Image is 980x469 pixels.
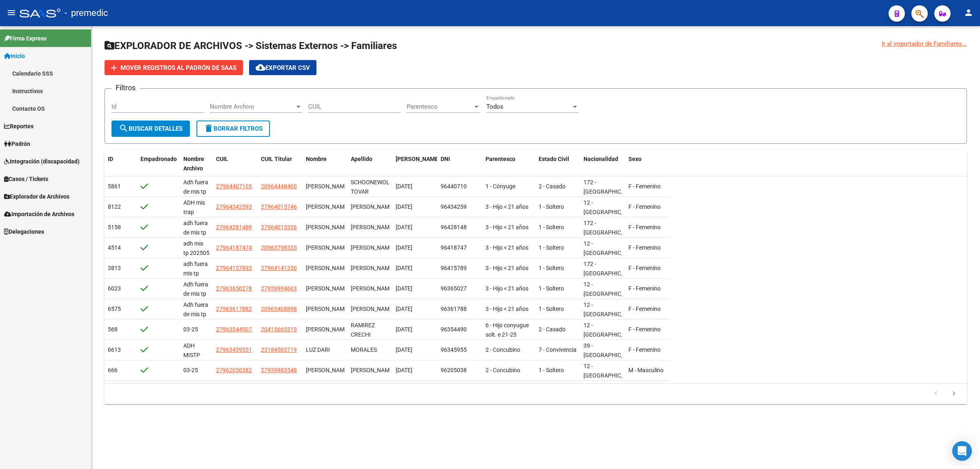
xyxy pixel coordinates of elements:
a: go to next page [946,389,962,398]
span: [PERSON_NAME]. [396,156,441,162]
div: 96440710 [441,182,479,191]
span: RODRIGO ALFONZO [306,265,350,271]
div: Ir al importador de Familiares... [882,39,967,48]
span: 6613 [108,346,121,353]
span: 666 [108,367,118,373]
a: go to previous page [928,389,944,398]
span: F - Femenino [628,306,661,312]
span: 172 - [GEOGRAPHIC_DATA] [584,261,639,277]
button: Mover registros al PADRÓN de SAAS [105,60,243,75]
span: 3 - Hijo < 21 años [486,244,528,251]
span: 27964407105 [216,183,252,190]
h3: Filtros [111,82,140,94]
span: [DATE] [396,346,412,353]
div: 96428148 [441,223,479,232]
span: LUZ DARI [306,346,330,353]
span: 172 - [GEOGRAPHIC_DATA] [584,220,639,236]
mat-icon: delete [204,123,214,133]
span: 27959983548 [261,367,297,373]
span: CUIL [216,156,228,162]
span: Integración (discapacidad) [4,157,80,166]
span: Borrar Filtros [204,125,263,132]
mat-icon: search [119,123,129,133]
datatable-header-cell: Apellido [347,150,392,177]
div: 96354490 [441,325,479,334]
span: adh fuera de mis tp 202505 [183,220,208,245]
span: 6575 [108,306,121,312]
span: [DATE] [396,285,412,292]
span: 2 - Casado [539,326,566,333]
div: Open Intercom Messenger [952,441,972,461]
span: Casos / Tickets [4,174,48,183]
span: Firma Express [4,34,47,43]
span: 172 - [GEOGRAPHIC_DATA] [584,179,639,195]
span: MARIA JOSE [306,306,350,312]
span: 27964141350 [261,265,297,271]
span: F - Femenino [628,285,661,292]
span: 27963459551 [216,346,252,353]
span: F - Femenino [628,244,661,251]
span: Parentesco [407,103,473,110]
mat-icon: cloud_download [256,63,265,72]
span: Sexo [628,156,641,162]
span: 12 - [GEOGRAPHIC_DATA] [584,322,639,338]
span: F - Femenino [628,203,661,210]
div: 96434259 [441,202,479,212]
span: 2 - Concubino [486,367,520,373]
span: [DATE] [396,203,412,210]
span: 27963544907 [216,326,252,333]
datatable-header-cell: CUIL [213,150,258,177]
span: 5158 [108,224,121,230]
span: Buscar Detalles [119,125,183,132]
span: 27964015746 [261,203,297,210]
button: Buscar Detalles [111,121,190,137]
span: Nombre Archivo [183,156,204,172]
span: adh mis tp 202505 [183,240,209,256]
span: 12 - [GEOGRAPHIC_DATA] [584,363,639,379]
span: Adh fuera de mis tp [DATE] [183,281,208,306]
span: 2 - Casado [539,183,566,190]
span: 1 - Soltero [539,224,564,230]
span: adh fuera mis tp 202504 [183,261,208,286]
span: Apellido [351,156,372,162]
span: Importación de Archivos [4,210,74,219]
span: [DATE] [396,183,412,190]
mat-icon: person [964,8,973,18]
span: 23184503719 [261,346,297,353]
span: 3 - Hijo < 21 años [486,265,528,271]
span: 6 - Hijo conyugue solt. e 21-25 estudiando [486,322,529,347]
mat-icon: add [109,63,119,73]
span: Padrón [4,139,30,148]
span: 1 - Cónyuge [486,183,515,190]
datatable-header-cell: Sexo [625,150,670,177]
span: F - Femenino [628,346,661,353]
span: 7 - Convivencia [539,346,577,353]
span: 20963408898 [261,306,297,312]
span: Inicio [4,51,25,60]
div: 96205038 [441,366,479,375]
span: Adh fuera de mis tp [DATE] [183,301,208,327]
span: 20964448400 [261,183,297,190]
span: M - Masculino [628,367,664,373]
span: Empadronado [140,156,177,162]
span: SCHOONEWOLFF TOVAR [351,179,396,195]
span: Reportes [4,122,33,131]
span: 27964281489 [216,224,252,230]
span: Estado Civil [539,156,569,162]
datatable-header-cell: Estado Civil [535,150,580,177]
span: ADH MISTP 202506 [183,342,203,368]
span: 12 - [GEOGRAPHIC_DATA] [584,199,639,215]
span: 27963617882 [216,306,252,312]
span: [DATE] [396,367,412,373]
div: 96415789 [441,264,479,273]
span: DEBOTA NATACHA [306,326,350,333]
span: 20415665319 [261,326,297,333]
span: 1 - Soltero [539,306,564,312]
span: [DATE] [396,265,412,271]
span: 27962050382 [216,367,252,373]
span: ELIAHUDIS ABIGAIL [306,285,350,292]
span: 3 - Hijo < 21 años [486,306,528,312]
span: SANCHEZ FERNANDEZ [351,306,394,312]
span: F - Femenino [628,224,661,230]
span: F - Femenino [628,265,661,271]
